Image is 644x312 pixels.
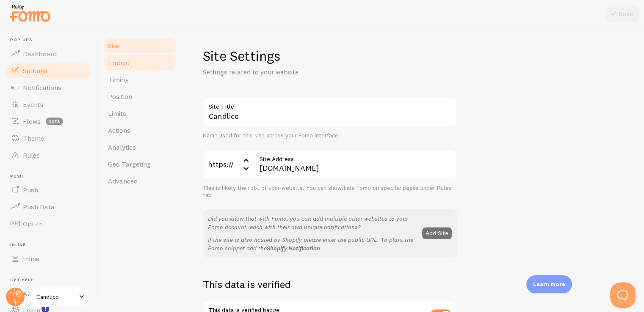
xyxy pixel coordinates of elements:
[203,150,254,179] div: https://
[5,113,92,130] a: Flows beta
[23,186,38,194] span: Push
[5,215,92,232] a: Opt-In
[5,250,92,267] a: Inline
[203,184,457,199] div: This is likely the root of your website. You can show/hide Fomo on specific pages under Rules tab
[5,45,92,62] a: Dashboard
[103,139,177,156] a: Analytics
[5,147,92,164] a: Rules
[108,143,136,151] span: Analytics
[103,172,177,189] a: Advanced
[108,58,130,67] span: Embed
[10,37,92,43] span: Pop-ups
[203,132,457,140] div: Name used for this site across your Fomo interface
[10,277,92,283] span: Get Help
[108,92,132,101] span: Position
[610,282,636,308] iframe: Help Scout Beacon - Open
[23,219,43,228] span: Opt-In
[103,37,177,54] a: Site
[46,118,63,125] span: beta
[9,2,51,24] img: fomo-relay-logo-orange.svg
[203,47,457,65] h1: Site Settings
[23,151,40,159] span: Rules
[5,285,92,302] a: Alerts
[10,242,92,248] span: Inline
[203,97,457,112] label: Site Title
[103,88,177,105] a: Position
[108,160,151,168] span: Geo Targeting
[23,255,39,263] span: Inline
[208,214,417,231] p: Did you know that with Fomo, you can add multiple other websites to your Fomo account, each with ...
[5,79,92,96] a: Notifications
[108,75,129,84] span: Timing
[103,156,177,172] a: Geo Targeting
[5,130,92,147] a: Theme
[10,174,92,179] span: Push
[103,71,177,88] a: Timing
[203,67,406,77] p: Settings related to your website
[254,150,457,164] label: Site Address
[5,62,92,79] a: Settings
[23,134,44,142] span: Theme
[103,105,177,122] a: Limits
[23,203,55,211] span: Push Data
[23,66,47,75] span: Settings
[533,280,565,288] p: Learn more
[108,109,126,118] span: Limits
[103,122,177,139] a: Actions
[526,275,572,293] div: Learn more
[108,126,130,134] span: Actions
[23,117,41,126] span: Flows
[5,198,92,215] a: Push Data
[208,235,417,252] p: If the site is also hosted by Shopify please enter the public URL. To plant the Fomo snippet add the
[23,49,57,58] span: Dashboard
[36,292,77,302] span: Candlico
[254,150,457,179] input: myhonestcompany.com
[103,54,177,71] a: Embed
[108,177,138,185] span: Advanced
[30,287,88,307] a: Candlico
[422,227,452,239] button: Add Site
[5,96,92,113] a: Events
[23,100,44,109] span: Events
[267,244,320,252] a: Shopify Notification
[23,83,61,92] span: Notifications
[203,278,457,291] h2: This data is verified
[108,41,119,50] span: Site
[5,181,92,198] a: Push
